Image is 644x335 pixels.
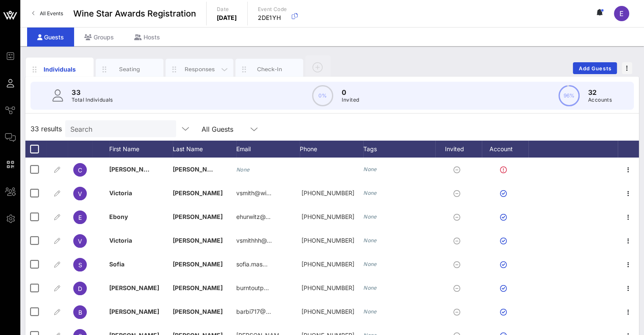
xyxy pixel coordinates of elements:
[41,65,79,74] div: Individuals
[109,141,173,158] div: First Name
[173,237,223,244] span: [PERSON_NAME]
[109,260,124,268] span: Sofia
[258,5,287,14] p: Event Code
[78,166,82,174] span: C
[78,285,82,292] span: D
[363,285,377,291] i: None
[73,7,196,20] span: Wine Star Awards Registration
[363,190,377,196] i: None
[217,5,237,14] p: Date
[588,87,612,97] p: 32
[173,260,223,268] span: [PERSON_NAME]
[300,141,363,158] div: Phone
[111,65,149,73] div: Seating
[173,166,223,173] span: [PERSON_NAME]
[301,308,354,315] span: +16177569889
[301,284,354,291] span: +14078737798
[251,65,288,73] div: Check-In
[217,14,237,22] p: [DATE]
[236,252,268,276] p: sofia.mas…
[181,65,218,73] div: Responses
[109,284,159,291] span: [PERSON_NAME]
[363,261,377,267] i: None
[236,166,250,173] i: None
[78,238,82,245] span: V
[173,284,223,291] span: [PERSON_NAME]
[78,214,82,221] span: E
[258,14,287,22] p: 2DE1YH
[124,28,170,47] div: Hosts
[301,237,354,244] span: +18456374845
[196,120,264,137] div: All Guests
[173,141,236,158] div: Last Name
[109,237,132,244] span: Victoria
[74,28,124,47] div: Groups
[301,189,354,197] span: +18456374845
[363,308,377,315] i: None
[109,166,159,173] span: [PERSON_NAME]
[236,300,271,324] p: barbi717@…
[236,181,271,205] p: vsmith@wi…
[435,141,482,158] div: Invited
[236,229,272,252] p: vsmithhh@…
[40,10,63,17] span: All Events
[614,6,629,21] div: E
[109,189,132,197] span: Victoria
[482,141,528,158] div: Account
[301,213,354,220] span: +16466249249
[27,7,68,20] a: All Events
[363,141,435,158] div: Tags
[202,125,233,133] div: All Guests
[342,96,359,104] p: Invited
[173,213,223,220] span: [PERSON_NAME]
[588,96,612,104] p: Accounts
[236,276,269,300] p: burntoutp…
[78,309,82,316] span: B
[173,189,223,197] span: [PERSON_NAME]
[72,96,113,104] p: Total Individuals
[342,87,359,97] p: 0
[363,237,377,244] i: None
[173,308,223,315] span: [PERSON_NAME]
[301,260,354,268] span: +19793269916
[78,190,82,197] span: V
[619,9,624,18] span: E
[363,213,377,220] i: None
[236,205,271,229] p: ehurwitz@…
[109,308,159,315] span: [PERSON_NAME]
[363,166,377,172] i: None
[236,141,300,158] div: Email
[30,124,62,134] span: 33 results
[72,87,113,97] p: 33
[573,62,617,74] button: Add Guests
[78,261,82,269] span: S
[578,65,612,72] span: Add Guests
[27,28,74,47] div: Guests
[109,213,128,220] span: Ebony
